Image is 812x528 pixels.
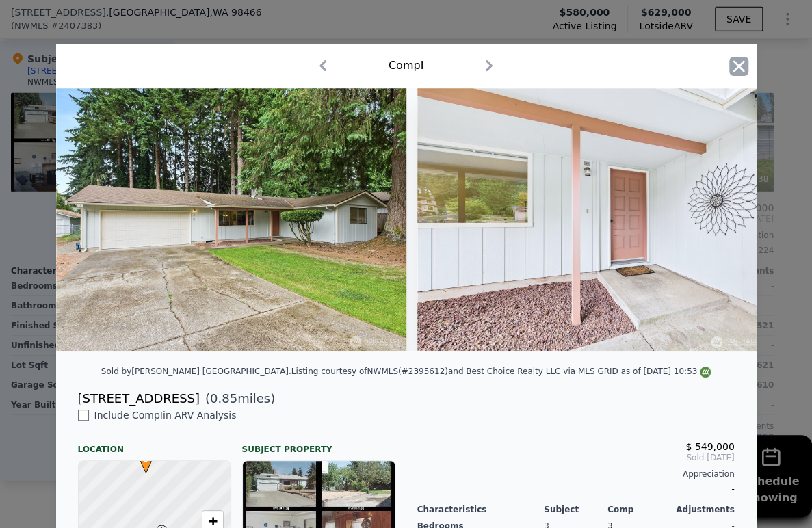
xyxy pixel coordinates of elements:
img: Property Img [417,88,768,351]
span: ( miles) [200,389,275,408]
div: - [417,479,735,499]
div: Comp [607,504,671,515]
span: 0.85 [210,391,237,406]
div: Subject [544,504,607,515]
span: $ 549,000 [685,441,734,452]
div: Subject Property [242,433,395,455]
div: [STREET_ADDRESS] [78,389,200,408]
div: Listing courtesy of NWMLS (#2395612) and Best Choice Realty LLC via MLS GRID as of [DATE] 10:53 [291,367,711,376]
div: Sold by [PERSON_NAME] [GEOGRAPHIC_DATA] . [101,367,291,376]
div: • [137,454,145,462]
img: Property Img [56,88,406,351]
div: Location [78,433,231,455]
div: Characteristics [417,504,545,515]
div: Adjustments [671,504,735,515]
span: Include Comp I in ARV Analysis [89,410,242,421]
div: Appreciation [417,468,735,479]
span: Sold [DATE] [417,452,735,463]
div: Comp I [389,57,423,74]
img: NWMLS Logo [700,367,711,378]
